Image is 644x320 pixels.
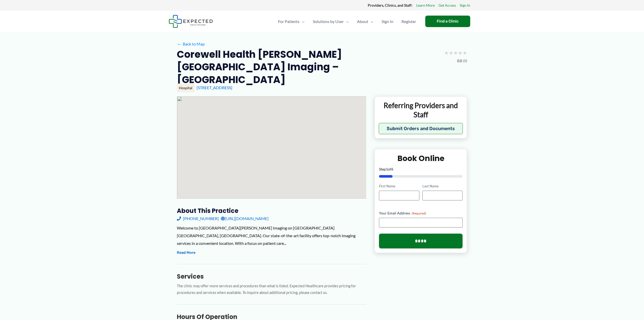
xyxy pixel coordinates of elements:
[453,48,458,58] span: ★
[344,13,349,30] span: Menu Toggle
[379,101,463,119] p: Referring Providers and Staff
[422,184,463,189] label: Last Name
[177,207,366,215] h3: About this practice
[386,167,388,171] span: 1
[401,13,416,30] span: Register
[177,40,205,48] a: ←Back to Map
[397,13,420,30] a: Register
[274,13,309,30] a: For PatientsMenu Toggle
[416,2,435,9] a: Learn More
[169,15,213,28] img: Expected Healthcare Logo - side, dark font, small
[439,2,456,9] a: Get Access
[313,13,344,30] span: Solutions by User
[379,167,463,171] p: Step of
[379,153,463,163] h2: Book Online
[300,13,305,30] span: Menu Toggle
[177,283,366,296] p: The clinic may offer more services and procedures than what is listed. Expected Healthcare provid...
[278,13,300,30] span: For Patients
[458,48,463,58] span: ★
[460,2,470,9] a: Sign In
[309,13,353,30] a: Solutions by UserMenu Toggle
[177,250,195,256] button: Read More
[274,13,420,30] nav: Primary Site Navigation
[177,272,366,280] h3: Services
[457,58,462,64] span: 0.0
[221,215,269,222] a: [URL][DOMAIN_NAME]
[463,58,467,64] span: (0)
[463,48,467,58] span: ★
[357,13,368,30] span: About
[444,48,449,58] span: ★
[177,84,194,92] div: Hospital
[391,167,393,171] span: 6
[379,211,463,216] label: Your Email Address
[368,13,373,30] span: Menu Toggle
[177,41,182,46] span: ←
[197,85,232,90] a: [STREET_ADDRESS]
[177,215,219,222] a: [PHONE_NUMBER]
[177,48,440,86] h2: Corewell Health [PERSON_NAME][GEOGRAPHIC_DATA] Imaging – [GEOGRAPHIC_DATA]
[177,224,366,247] div: Welcome to [GEOGRAPHIC_DATA][PERSON_NAME] Imaging on [GEOGRAPHIC_DATA] [GEOGRAPHIC_DATA], [GEOGRA...
[379,123,463,134] button: Submit Orders and Documents
[379,184,419,189] label: First Name
[412,211,426,215] span: (Required)
[425,16,470,27] a: Find a Clinic
[368,3,412,7] strong: Providers, Clinics, and Staff:
[382,13,393,30] span: Sign In
[377,13,397,30] a: Sign In
[449,48,453,58] span: ★
[353,13,377,30] a: AboutMenu Toggle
